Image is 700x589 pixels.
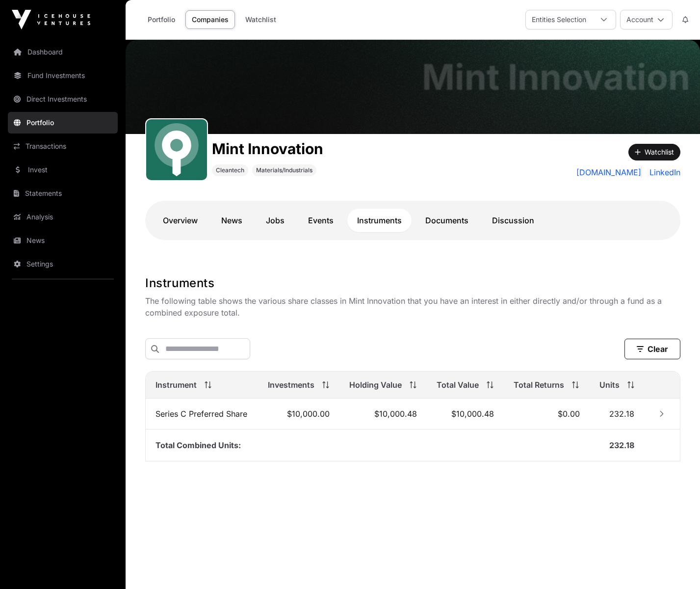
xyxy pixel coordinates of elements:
td: $0.00 [504,399,589,429]
button: Account [620,10,673,29]
td: Series C Preferred Share [146,399,258,429]
a: Analysis [8,206,118,228]
a: LinkedIn [646,166,680,178]
span: Total Returns [514,379,564,391]
button: Clear [624,339,680,359]
span: Materials/Industrials [256,166,312,174]
iframe: Chat Widget [651,542,700,589]
button: Row Collapsed [654,406,670,422]
span: Units [599,379,620,391]
a: Jobs [256,209,294,232]
a: Companies [185,10,235,29]
div: Entities Selection [526,10,592,29]
span: Total Value [437,379,479,391]
img: Mint.svg [150,123,203,176]
h1: Instruments [145,275,680,291]
td: $10,000.00 [258,399,339,429]
td: $10,000.48 [427,399,504,429]
a: Transactions [8,135,118,157]
a: Overview [153,209,207,232]
a: Direct Investments [8,88,118,110]
td: $10,000.48 [339,399,427,429]
span: Instrument [156,379,197,391]
span: Holding Value [349,379,402,391]
span: 232.18 [609,409,634,419]
h1: Mint Innovation [422,59,690,95]
span: Total Combined Units: [156,440,241,450]
a: Documents [415,209,478,232]
a: Dashboard [8,41,118,63]
span: Cleantech [216,166,244,174]
a: Portfolio [8,112,118,134]
span: 232.18 [609,440,634,450]
a: Events [298,209,343,232]
img: Mint Innovation [126,40,700,134]
a: [DOMAIN_NAME] [576,166,642,178]
a: Discussion [482,209,544,232]
a: Statements [8,183,118,204]
h1: Mint Innovation [212,140,323,158]
button: Watchlist [628,144,680,161]
p: The following table shows the various share classes in Mint Innovation that you have an interest ... [145,295,680,319]
a: Watchlist [239,10,283,29]
a: Portfolio [141,10,181,29]
a: Invest [8,159,118,181]
a: Instruments [347,209,412,232]
span: Investments [268,379,314,391]
a: News [211,209,252,232]
nav: Tabs [153,209,673,232]
a: News [8,230,118,251]
a: Fund Investments [8,65,118,86]
a: Settings [8,253,118,275]
img: Icehouse Ventures Logo [12,10,90,29]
